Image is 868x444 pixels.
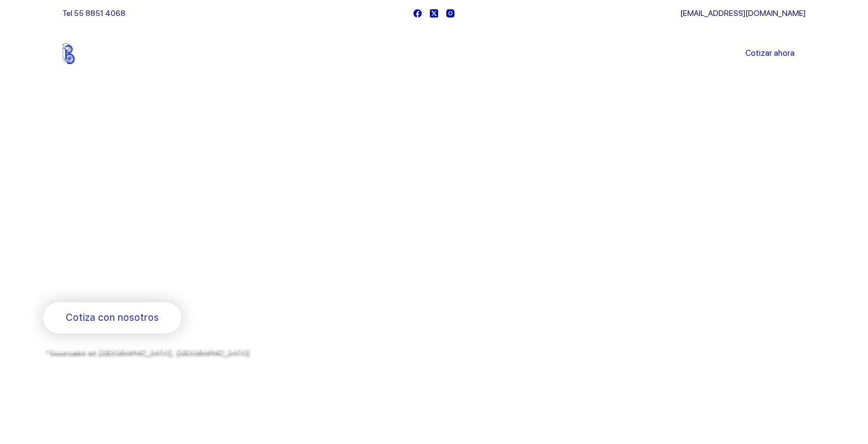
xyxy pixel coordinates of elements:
span: Cotiza con nosotros [66,310,159,326]
span: Rodamientos y refacciones industriales [43,274,260,287]
a: 55 8851 4068 [74,9,125,18]
a: Cotizar ahora [734,43,806,65]
span: y envíos a todo [GEOGRAPHIC_DATA] por la paquetería de su preferencia [43,359,308,367]
span: Tel. [62,9,125,18]
a: Cotiza con nosotros [43,302,181,333]
a: Instagram [446,9,455,18]
span: Bienvenido a Balerytodo® [43,163,183,177]
img: Balerytodo [62,43,131,64]
nav: Menu Principal [305,26,563,81]
a: [EMAIL_ADDRESS][DOMAIN_NAME] [680,9,806,18]
a: X (Twitter) [430,9,438,18]
span: *Sucursales en [GEOGRAPHIC_DATA], [GEOGRAPHIC_DATA] [43,347,247,355]
span: Somos los doctores de la industria [43,187,439,262]
a: Facebook [413,9,422,18]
